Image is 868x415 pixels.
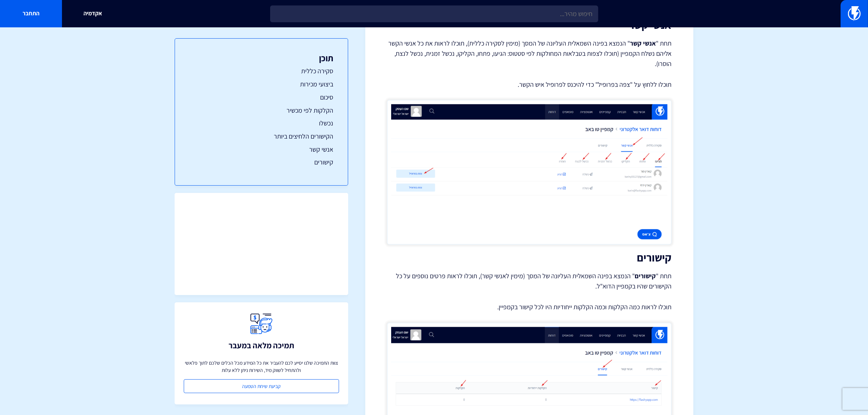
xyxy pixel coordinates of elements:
p: תוכלו לראות כמה הקלקות וכמה הקלקות ייחודיות היו לכל קישור בקמפיין. [387,302,672,312]
a: אנשי קשר [190,145,333,154]
a: קישורים [190,158,333,167]
p: תוכלו ללחוץ על "צפה בפרופיל" כדי להיכנס לפרופיל איש הקשר. [387,80,672,89]
h3: תמיכה מלאה במעבר [229,341,294,350]
input: חיפוש מהיר... [270,5,598,22]
a: סיכום [190,93,333,102]
p: תחת " " הנמצא בפינה השמאלית העליונה של המסך (מימין לאנשי קשר), תוכלו לראות פרטים נוספים על כל הקי... [387,271,672,291]
h3: תוכן [190,53,333,63]
p: צוות התמיכה שלנו יסייע לכם להעביר את כל המידע מכל הכלים שלכם לתוך פלאשי ולהתחיל לשווק מיד, השירות... [184,359,339,374]
a: הקלקות לפי מכשיר [190,106,333,115]
strong: קישורים [635,272,656,280]
h2: קישורים [387,252,672,264]
a: סקירה כללית [190,66,333,76]
a: ביצועי מכירות [190,79,333,89]
a: הקישורים הלחיצים ביותר [190,132,333,141]
a: קביעת שיחת הטמעה [184,379,339,393]
strong: אנשי קשר [630,39,656,47]
a: נכשלו [190,119,333,128]
p: תחת " " הנמצא בפינה השמאלית העליונה של המסך (מימין לסקירה כללית), תוכלו לראות את כל אנשי הקשר אלי... [387,38,672,69]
